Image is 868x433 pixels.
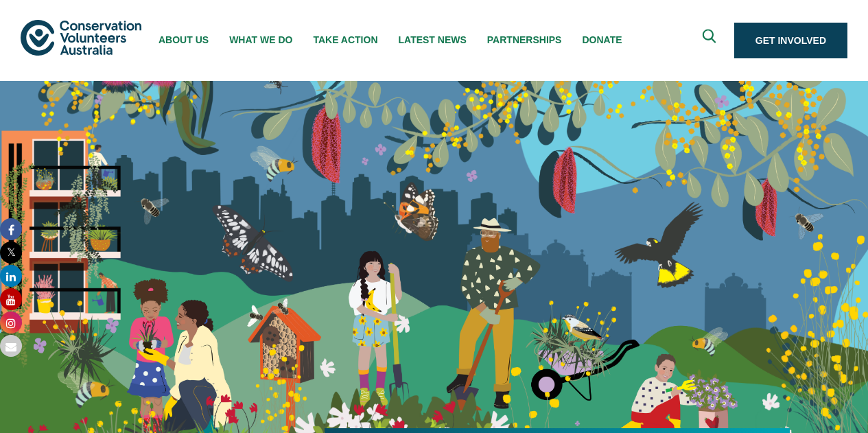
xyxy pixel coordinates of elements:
img: logo.svg [21,20,141,55]
span: What We Do [229,34,292,45]
a: Get Involved [734,23,847,58]
span: Donate [582,34,622,45]
span: Take Action [313,34,377,45]
span: Expand search box [702,30,719,52]
button: Expand search box Close search box [694,24,727,57]
span: Partnerships [487,34,562,45]
span: About Us [159,34,209,45]
span: Latest News [399,34,467,45]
